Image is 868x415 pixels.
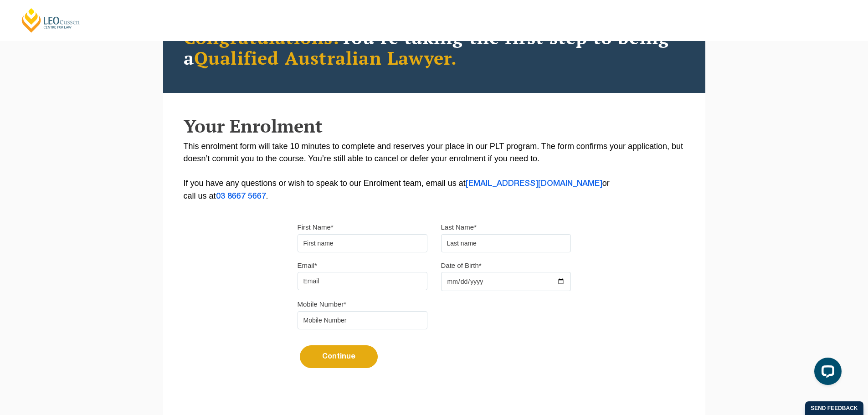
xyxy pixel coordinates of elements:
iframe: LiveChat chat widget [807,354,845,392]
h2: Your Enrolment [184,116,685,136]
input: Last name [441,234,571,252]
button: Continue [300,345,378,368]
input: First name [298,234,427,252]
span: Qualified Australian Lawyer. [194,46,457,70]
a: 03 8667 5667 [216,193,266,200]
h2: You’re taking the first step to being a [184,27,685,68]
p: This enrolment form will take 10 minutes to complete and reserves your place in our PLT program. ... [184,140,685,203]
input: Email [298,272,427,290]
label: Date of Birth* [441,261,482,270]
label: Mobile Number* [298,300,347,309]
label: Last Name* [441,223,477,232]
a: [EMAIL_ADDRESS][DOMAIN_NAME] [466,180,602,187]
label: Email* [298,261,317,270]
input: Mobile Number [298,311,427,329]
label: First Name* [298,223,334,232]
a: [PERSON_NAME] Centre for Law [21,7,81,33]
